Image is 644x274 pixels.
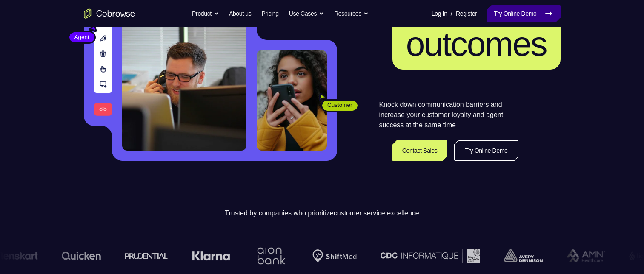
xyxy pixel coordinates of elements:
[334,5,369,22] button: Resources
[392,140,448,161] a: Contact Sales
[334,210,419,217] span: customer service excellence
[456,5,477,22] a: Register
[451,8,452,19] span: /
[503,249,541,262] img: avery-dennison
[84,8,135,19] a: Go to the home page
[124,252,167,259] img: prudential
[311,249,355,263] img: Shiftmed
[289,5,324,22] button: Use Cases
[406,25,547,63] span: outcomes
[257,50,327,151] img: A customer holding their phone
[261,5,278,22] a: Pricing
[379,100,518,130] p: Knock down communication barriers and increase your customer loyalty and agent success at the sam...
[191,251,229,261] img: Klarna
[432,5,447,22] a: Log In
[379,249,479,262] img: CDC Informatique
[454,140,518,161] a: Try Online Demo
[487,5,560,22] a: Try Online Demo
[229,5,251,22] a: About us
[192,5,219,22] button: Product
[253,239,287,273] img: Aion Bank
